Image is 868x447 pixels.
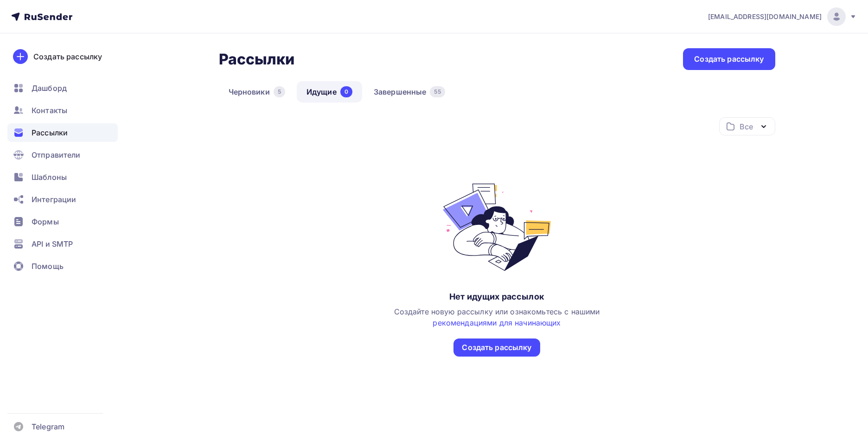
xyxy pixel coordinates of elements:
[297,81,362,102] a: Идущие0
[32,127,68,138] span: Рассылки
[7,146,118,164] a: Отправители
[32,149,81,160] span: Отправители
[219,50,295,69] h2: Рассылки
[340,86,352,97] div: 0
[433,318,561,327] a: рекомендациями для начинающих
[7,101,118,120] a: Контакты
[708,12,822,21] span: [EMAIL_ADDRESS][DOMAIN_NAME]
[32,238,73,249] span: API и SMTP
[32,83,67,94] span: Дашборд
[274,86,285,97] div: 5
[32,194,76,205] span: Интеграции
[364,81,455,102] a: Завершенные55
[719,117,775,135] button: Все
[33,51,102,62] div: Создать рассылку
[32,172,67,183] span: Шаблоны
[708,7,857,26] a: [EMAIL_ADDRESS][DOMAIN_NAME]
[430,86,445,97] div: 55
[32,261,64,272] span: Помощь
[394,307,600,327] span: Создайте новую рассылку или ознакомьтесь с нашими
[740,121,753,132] div: Все
[7,168,118,186] a: Шаблоны
[7,79,118,97] a: Дашборд
[32,105,67,116] span: Контакты
[449,291,544,302] div: Нет идущих рассылок
[7,123,118,142] a: Рассылки
[219,81,295,102] a: Черновики5
[32,421,64,432] span: Telegram
[32,216,59,227] span: Формы
[694,54,764,64] div: Создать рассылку
[7,212,118,231] a: Формы
[462,342,531,353] div: Создать рассылку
